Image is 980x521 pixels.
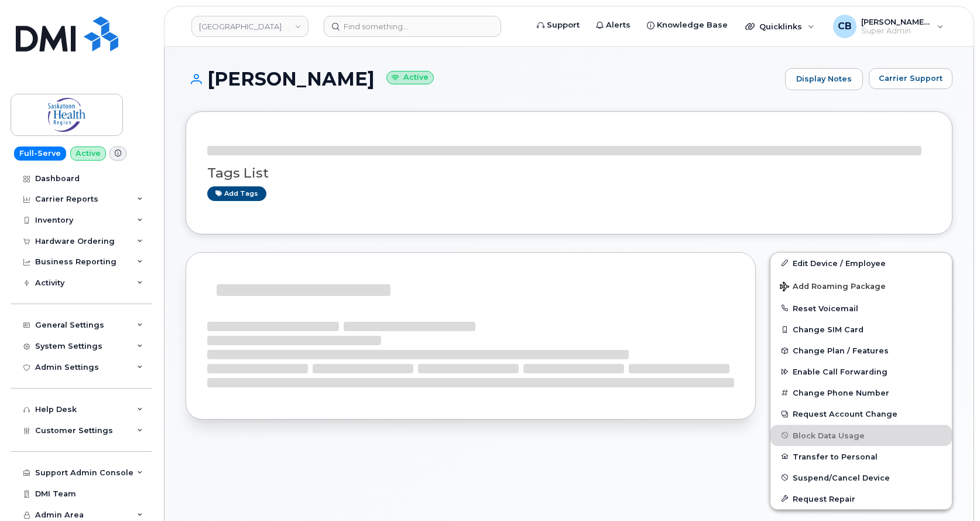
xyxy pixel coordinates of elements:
[793,473,890,482] span: Suspend/Cancel Device
[770,361,952,382] button: Enable Call Forwarding
[770,319,952,340] button: Change SIM Card
[793,346,889,355] span: Change Plan / Features
[793,367,888,376] span: Enable Call Forwarding
[879,73,943,84] span: Carrier Support
[770,298,952,319] button: Reset Voicemail
[770,253,952,274] a: Edit Device / Employee
[785,68,863,90] a: Display Notes
[770,446,952,467] button: Transfer to Personal
[386,71,434,84] small: Active
[770,382,952,403] button: Change Phone Number
[207,186,266,201] a: Add tags
[770,340,952,361] button: Change Plan / Features
[770,274,952,298] button: Add Roaming Package
[770,425,952,446] button: Block Data Usage
[770,488,952,509] button: Request Repair
[869,68,952,89] button: Carrier Support
[780,282,886,293] span: Add Roaming Package
[186,69,779,89] h1: [PERSON_NAME]
[770,403,952,424] button: Request Account Change
[207,166,931,181] h3: Tags List
[770,467,952,488] button: Suspend/Cancel Device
